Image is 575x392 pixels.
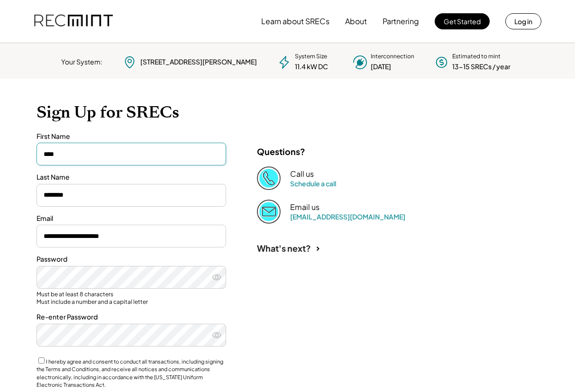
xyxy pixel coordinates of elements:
[37,291,226,305] div: Must be at least 8 characters Must include a number and a capital letter
[37,132,226,141] div: First Name
[37,102,539,122] h1: Sign Up for SRECs
[452,53,501,61] div: Estimated to mint
[37,312,226,322] div: Re-enter Password
[37,214,226,223] div: Email
[371,62,391,72] div: [DATE]
[371,53,414,61] div: Interconnection
[435,13,490,29] button: Get Started
[37,358,223,388] label: I hereby agree and consent to conduct all transactions, including signing the Terms and Condition...
[290,179,336,188] a: Schedule a call
[452,62,511,72] div: 13-15 SRECs / year
[257,243,311,254] div: What's next?
[257,146,305,157] div: Questions?
[505,13,541,29] button: Log in
[37,255,226,264] div: Password
[383,12,419,31] button: Partnering
[345,12,367,31] button: About
[290,202,319,212] div: Email us
[295,62,328,72] div: 11.4 kW DC
[290,169,314,179] div: Call us
[261,12,329,31] button: Learn about SRECs
[290,212,405,221] a: [EMAIL_ADDRESS][DOMAIN_NAME]
[34,5,113,37] img: recmint-logotype%403x.png
[257,166,281,190] img: Phone%20copy%403x.png
[257,200,281,223] img: Email%202%403x.png
[295,53,327,61] div: System Size
[61,57,102,67] div: Your System:
[140,57,257,67] div: [STREET_ADDRESS][PERSON_NAME]
[37,173,226,182] div: Last Name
